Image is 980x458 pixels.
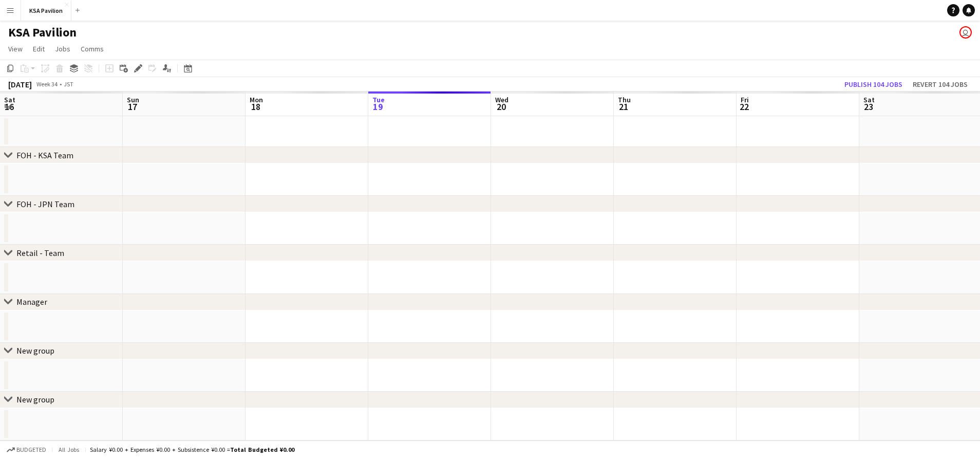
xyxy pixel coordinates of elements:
[741,95,749,104] span: Fri
[495,95,508,104] span: Wed
[21,1,71,21] button: KSA Pavilion
[248,101,263,113] span: 18
[372,95,385,104] span: Tue
[959,26,972,39] app-user-avatar: Yousef Alabdulmuhsin
[16,297,47,307] div: Manager
[16,150,73,160] div: FOH - KSA Team
[29,42,49,56] a: Edit
[862,101,875,113] span: 23
[909,78,972,91] button: Revert 104 jobs
[250,95,263,104] span: Mon
[16,446,46,453] span: Budgeted
[371,101,385,113] span: 19
[8,79,32,89] div: [DATE]
[618,95,631,104] span: Thu
[230,446,294,453] span: Total Budgeted ¥0.00
[494,101,508,113] span: 20
[4,95,15,104] span: Sat
[16,248,64,258] div: Retail - Team
[125,101,139,113] span: 17
[127,95,139,104] span: Sun
[840,78,907,91] button: Publish 104 jobs
[55,44,70,53] span: Jobs
[90,446,294,453] div: Salary ¥0.00 + Expenses ¥0.00 + Subsistence ¥0.00 =
[16,345,54,356] div: New group
[51,42,74,56] a: Jobs
[739,101,749,113] span: 22
[16,199,74,209] div: FOH - JPN Team
[77,42,108,56] a: Comms
[16,395,54,405] div: New group
[4,42,27,56] a: View
[3,101,15,113] span: 16
[8,25,77,40] h1: KSA Pavilion
[33,44,45,53] span: Edit
[5,444,48,455] button: Budgeted
[81,44,104,53] span: Comms
[8,44,23,53] span: View
[616,101,631,113] span: 21
[56,446,81,453] span: All jobs
[34,80,60,88] span: Week 34
[64,80,73,88] div: JST
[863,95,875,104] span: Sat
